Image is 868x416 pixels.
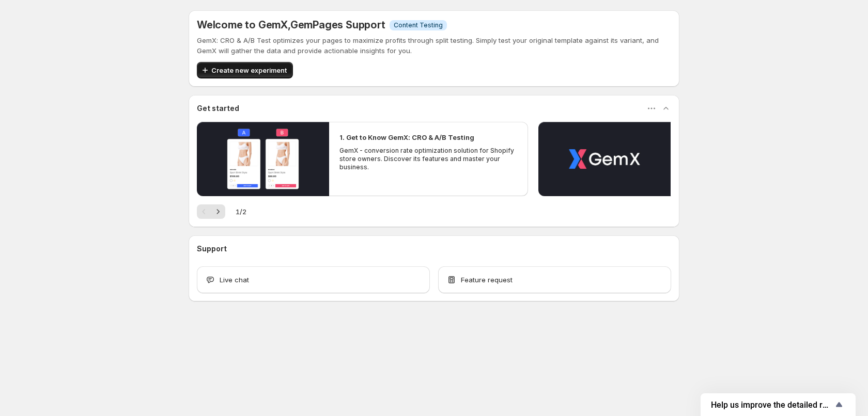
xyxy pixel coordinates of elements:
[711,400,833,410] span: Help us improve the detailed report for A/B campaigns
[711,398,845,411] button: Show survey - Help us improve the detailed report for A/B campaigns
[211,65,287,75] span: Create new experiment
[197,204,225,219] nav: Pagination
[197,19,385,31] h5: Welcome to GemX
[197,103,239,114] h3: Get started
[288,19,385,31] span: , GemPages Support
[339,147,517,171] p: GemX - conversion rate optimization solution for Shopify store owners. Discover its features and ...
[197,244,227,254] h3: Support
[394,21,443,29] span: Content Testing
[197,35,671,56] p: GemX: CRO & A/B Test optimizes your pages to maximize profits through split testing. Simply test ...
[197,122,329,196] button: Play video
[339,132,474,142] h2: 1. Get to Know GemX: CRO & A/B Testing
[211,204,225,219] button: Next
[461,275,513,285] span: Feature request
[220,275,249,285] span: Live chat
[538,122,671,196] button: Play video
[197,62,293,78] button: Create new experiment
[236,206,246,217] span: 1 / 2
